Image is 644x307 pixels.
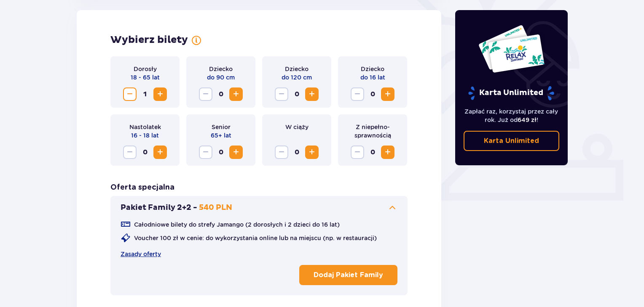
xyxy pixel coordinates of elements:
[199,146,212,159] button: Decrease
[381,146,394,159] button: Increase
[366,146,379,159] span: 0
[464,131,560,151] a: Karta Unlimited
[282,73,312,82] p: do 120 cm
[345,123,400,140] p: Z niepełno­sprawnością
[123,146,137,159] button: Decrease
[299,265,397,285] button: Dodaj Pakiet Family
[290,87,303,101] span: 0
[199,203,232,213] p: 540 PLN
[518,116,537,123] span: 649 zł
[134,65,157,73] p: Dorosły
[366,87,379,101] span: 0
[110,34,188,46] p: Wybierz bilety
[464,107,560,124] p: Zapłać raz, korzystaj przez cały rok. Już od !
[285,65,309,73] p: Dziecko
[305,146,319,159] button: Increase
[351,146,364,159] button: Decrease
[314,270,383,280] p: Dodaj Pakiet Family
[214,146,228,159] span: 0
[211,131,231,140] p: 65+ lat
[381,87,394,101] button: Increase
[123,87,137,101] button: Decrease
[153,146,167,159] button: Increase
[131,131,159,140] p: 16 - 18 lat
[229,87,243,101] button: Increase
[138,146,152,159] span: 0
[134,234,377,242] p: Voucher 100 zł w cenie: do wykorzystania online lub na miejscu (np. w restauracji)
[131,73,160,82] p: 18 - 65 lat
[110,183,174,193] p: Oferta specjalna
[129,123,161,131] p: Nastolatek
[275,146,288,159] button: Decrease
[360,73,385,82] p: do 16 lat
[214,87,228,101] span: 0
[153,87,167,101] button: Increase
[285,123,309,131] p: W ciąży
[212,123,231,131] p: Senior
[229,146,243,159] button: Increase
[121,203,197,213] p: Pakiet Family 2+2 -
[134,220,340,229] p: Całodniowe bilety do strefy Jamango (2 dorosłych i 2 dzieci do 16 lat)
[467,86,555,101] p: Karta Unlimited
[290,146,303,159] span: 0
[207,73,235,82] p: do 90 cm
[209,65,233,73] p: Dziecko
[484,136,539,146] p: Karta Unlimited
[361,65,384,73] p: Dziecko
[351,87,364,101] button: Decrease
[199,87,212,101] button: Decrease
[305,87,319,101] button: Increase
[138,87,152,101] span: 1
[121,250,161,258] a: Zasady oferty
[121,203,397,213] button: Pakiet Family 2+2 -540 PLN
[275,87,288,101] button: Decrease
